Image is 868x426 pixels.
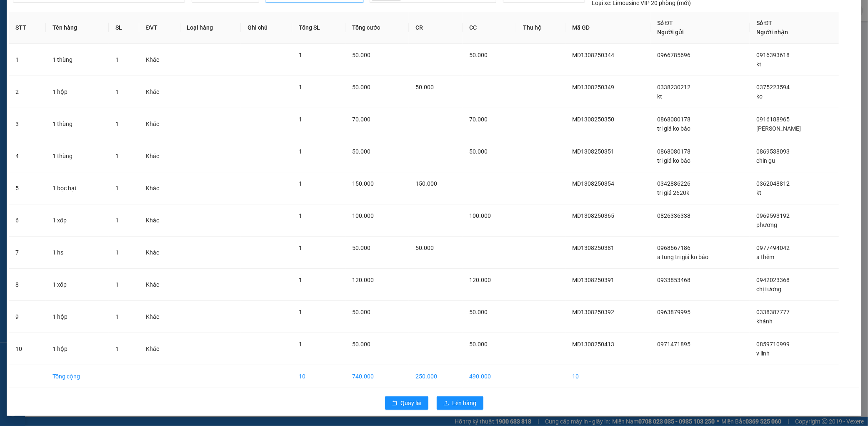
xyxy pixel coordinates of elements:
[756,341,790,348] span: 0859710999
[756,61,761,68] span: kt
[756,180,790,187] span: 0362048812
[46,204,109,237] td: 1 xốp
[657,212,690,219] span: 0826336338
[385,396,428,410] button: rollbackQuay lại
[46,237,109,269] td: 1 hs
[352,212,374,219] span: 100.000
[756,222,777,228] span: phương
[565,365,650,388] td: 10
[299,52,302,58] span: 1
[299,277,302,283] span: 1
[115,313,119,320] span: 1
[469,116,488,123] span: 70.000
[572,309,614,315] span: MD1308250392
[139,269,180,301] td: Khác
[46,108,109,140] td: 1 thùng
[657,180,690,187] span: 0342886226
[415,245,434,251] span: 50.000
[415,84,434,91] span: 50.000
[46,269,109,301] td: 1 xốp
[657,254,708,260] span: a tung tri giá ko báo
[9,333,46,365] td: 10
[657,277,690,283] span: 0933853468
[756,20,772,26] span: Số ĐT
[299,245,302,251] span: 1
[572,52,614,58] span: MD1308250344
[139,204,180,237] td: Khác
[299,84,302,91] span: 1
[415,180,437,187] span: 150.000
[115,217,119,224] span: 1
[572,116,614,123] span: MD1308250350
[180,12,241,44] th: Loại hàng
[657,29,684,35] span: Người gửi
[299,341,302,348] span: 1
[115,345,119,352] span: 1
[572,277,614,283] span: MD1308250391
[657,52,690,58] span: 0966785696
[572,341,614,348] span: MD1308250413
[352,116,370,123] span: 70.000
[139,108,180,140] td: Khác
[756,309,790,315] span: 0338387777
[299,212,302,219] span: 1
[352,245,370,251] span: 50.000
[756,277,790,283] span: 0942023368
[352,52,370,58] span: 50.000
[139,140,180,172] td: Khác
[115,249,119,256] span: 1
[469,277,491,283] span: 120.000
[463,365,516,388] td: 490.000
[657,189,689,196] span: tri giá 2620k
[139,44,180,76] td: Khác
[46,12,109,44] th: Tên hàng
[345,12,409,44] th: Tổng cước
[409,12,463,44] th: CR
[115,281,119,288] span: 1
[139,12,180,44] th: ĐVT
[657,20,673,26] span: Số ĐT
[657,341,690,348] span: 0971471895
[565,12,650,44] th: Mã GD
[139,301,180,333] td: Khác
[46,333,109,365] td: 1 hộp
[292,365,345,388] td: 10
[516,12,565,44] th: Thu hộ
[401,398,422,408] span: Quay lại
[469,341,488,348] span: 50.000
[756,189,761,196] span: kt
[46,301,109,333] td: 1 hộp
[9,237,46,269] td: 7
[115,121,119,127] span: 1
[139,172,180,204] td: Khác
[756,350,770,357] span: v linh
[46,172,109,204] td: 1 bọc bạt
[657,148,690,155] span: 0868080178
[352,341,370,348] span: 50.000
[46,76,109,108] td: 1 hộp
[9,12,46,44] th: STT
[572,180,614,187] span: MD1308250354
[299,116,302,123] span: 1
[352,84,370,91] span: 50.000
[139,76,180,108] td: Khác
[572,84,614,91] span: MD1308250349
[756,116,790,123] span: 0916188965
[9,172,46,204] td: 5
[657,245,690,251] span: 0968667186
[657,309,690,315] span: 0963879995
[756,254,774,260] span: a thêm
[756,212,790,219] span: 0969593192
[756,29,788,35] span: Người nhận
[9,44,46,76] td: 1
[139,237,180,269] td: Khác
[9,204,46,237] td: 6
[9,108,46,140] td: 3
[46,140,109,172] td: 1 thùng
[241,12,292,44] th: Ghi chú
[756,93,763,100] span: ko
[139,333,180,365] td: Khác
[9,269,46,301] td: 8
[657,157,690,164] span: tri giá ko báo
[756,286,781,292] span: chị tương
